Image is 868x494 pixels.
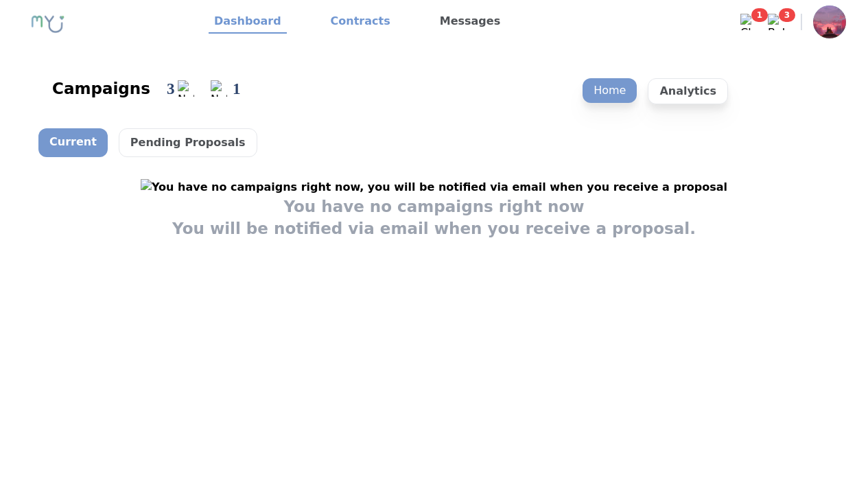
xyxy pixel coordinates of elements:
[167,77,178,101] div: 3
[178,80,194,97] img: Notification
[172,217,696,239] h1: You will be notified via email when you receive a proposal.
[209,10,287,34] a: Dashboard
[211,80,227,97] img: Notification
[119,128,257,157] p: Pending Proposals
[38,128,108,157] p: Current
[434,10,506,34] a: Messages
[325,10,396,34] a: Contracts
[751,8,768,22] span: 1
[813,5,846,38] img: Profile
[283,196,584,217] h1: You have no campaigns right now
[233,77,244,101] div: 1
[768,14,784,30] img: Bell
[740,14,757,30] img: Chat
[648,78,728,104] p: Analytics
[52,78,150,99] div: Campaigns
[141,179,727,196] img: You have no campaigns right now, you will be notified via email when you receive a proposal
[583,78,637,103] p: Home
[779,8,795,22] span: 3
